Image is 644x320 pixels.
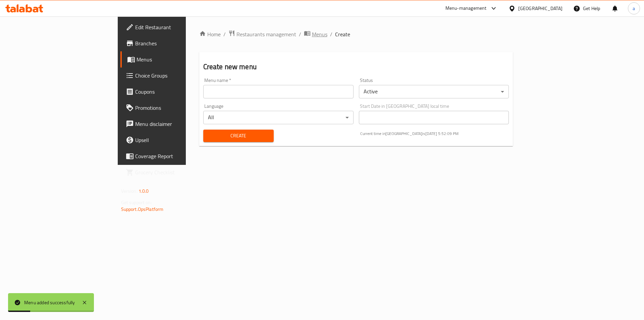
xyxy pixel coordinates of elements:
span: Create [209,132,268,140]
p: Current time in [GEOGRAPHIC_DATA] is [DATE] 5:52:09 PM [360,131,509,137]
a: Grocery Checklist [120,164,225,180]
span: a [633,5,635,12]
a: Branches [120,35,225,51]
span: Coverage Report [135,152,220,160]
a: Menus [304,30,327,39]
span: Upsell [135,136,220,144]
a: Menus [120,51,225,67]
span: Get support on: [121,198,152,207]
input: Please enter Menu name [203,85,354,98]
span: Menus [312,30,327,38]
a: Promotions [120,100,225,116]
a: Choice Groups [120,67,225,84]
div: Menu added successfully [24,299,75,306]
div: [GEOGRAPHIC_DATA] [518,5,562,12]
span: Grocery Checklist [135,168,220,176]
div: Active [359,85,509,98]
span: Coupons [135,88,220,96]
a: Edit Restaurant [120,19,225,35]
li: / [299,30,301,38]
li: / [330,30,332,38]
a: Coverage Report [120,148,225,164]
div: Menu-management [445,4,487,12]
span: 1.0.0 [139,187,149,195]
span: Restaurants management [236,30,296,38]
span: Version: [121,187,138,195]
span: Branches [135,39,220,47]
span: Edit Restaurant [135,23,220,31]
a: Restaurants management [228,30,296,39]
button: Create [203,130,274,142]
a: Upsell [120,132,225,148]
span: Choice Groups [135,72,220,80]
span: Promotions [135,104,220,112]
span: Menus [137,55,220,63]
div: All [203,111,354,124]
a: Coupons [120,84,225,100]
span: Menu disclaimer [135,120,220,128]
nav: breadcrumb [199,30,513,39]
a: Menu disclaimer [120,116,225,132]
span: Create [335,30,350,38]
a: Support.OpsPlatform [121,205,164,214]
h2: Create new menu [203,62,509,72]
